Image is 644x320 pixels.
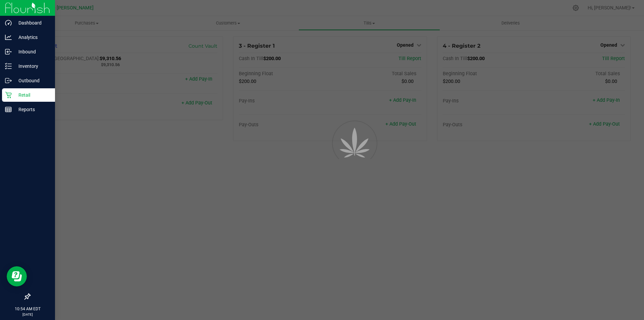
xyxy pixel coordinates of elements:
[5,77,12,84] inline-svg: Outbound
[5,48,12,55] inline-svg: Inbound
[12,19,52,27] p: Dashboard
[3,306,52,312] p: 10:54 AM EDT
[7,266,27,286] iframe: Resource center
[5,92,12,98] inline-svg: Retail
[12,91,52,99] p: Retail
[12,48,52,56] p: Inbound
[12,77,52,85] p: Outbound
[12,105,52,113] p: Reports
[12,62,52,70] p: Inventory
[5,19,12,26] inline-svg: Dashboard
[5,34,12,41] inline-svg: Analytics
[3,312,52,317] p: [DATE]
[12,33,52,41] p: Analytics
[5,63,12,70] inline-svg: Inventory
[5,106,12,113] inline-svg: Reports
